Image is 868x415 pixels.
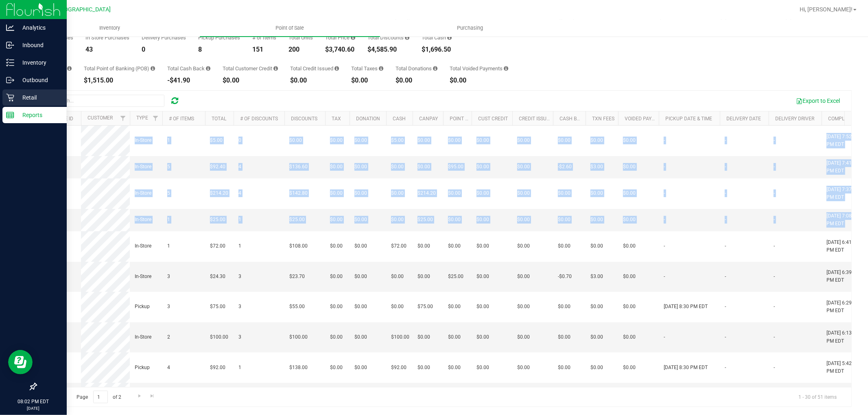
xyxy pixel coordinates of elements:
span: $214.20 [418,189,436,197]
i: Sum of the cash-back amounts from rounded-up electronic payments for all purchases in the date ra... [206,66,210,71]
span: $0.00 [418,273,430,280]
div: $0.00 [290,77,339,84]
span: - [774,303,775,311]
a: Discounts [291,116,317,122]
span: 2 [167,333,170,341]
span: $5.00 [210,137,223,144]
span: In-Store [135,242,151,250]
div: Total Price [325,35,355,40]
span: - [774,189,775,197]
span: $0.00 [590,364,603,372]
i: Sum of the total taxes for all purchases in the date range. [379,66,383,71]
span: $25.00 [418,216,433,224]
span: $0.00 [418,333,430,341]
a: # of Items [169,116,194,122]
a: Txn Fees [592,116,614,122]
span: $0.00 [477,303,489,311]
span: 3 [238,273,241,280]
a: Voided Payment [625,116,665,122]
span: $0.00 [354,333,367,341]
a: Delivery Date [726,116,761,122]
span: $25.00 [448,273,464,280]
span: $92.00 [391,364,407,372]
a: Pickup Date & Time [665,116,712,122]
span: Point of Sale [265,24,315,32]
span: $0.00 [590,303,603,311]
p: 08:02 PM EDT [4,398,63,405]
span: $0.00 [558,364,571,372]
span: $0.00 [448,137,461,144]
span: $0.00 [330,216,343,224]
span: $92.40 [210,163,225,171]
span: $0.00 [590,242,603,250]
span: $0.00 [477,137,489,144]
div: Delivery Purchases [142,35,186,40]
span: $0.00 [448,303,461,311]
span: 1 - 30 of 51 items [792,391,843,403]
span: - [774,242,775,250]
a: Filter [116,111,130,125]
span: Pickup [135,364,150,372]
span: $0.00 [391,189,404,197]
span: $0.00 [590,333,603,341]
span: -$2.60 [558,163,572,171]
span: $0.00 [517,273,530,280]
span: In-Store [135,333,151,341]
span: $0.00 [418,137,430,144]
span: 1 [238,242,241,250]
span: - [664,273,665,280]
inline-svg: Retail [6,93,14,102]
span: $0.00 [448,333,461,341]
div: Total Cash [422,35,452,40]
span: 1 [167,137,170,144]
span: - [725,137,726,144]
span: [DATE] 7:41 PM EDT [826,159,857,175]
span: [DATE] 6:13 PM EDT [826,329,857,345]
span: 1 [167,242,170,250]
span: $0.00 [517,216,530,224]
span: 5 [167,163,170,171]
div: 200 [289,46,313,53]
span: $0.00 [590,137,603,144]
p: Inbound [14,40,63,50]
span: [DATE] 6:39 PM EDT [826,269,857,284]
span: $3.00 [590,163,603,171]
span: $0.00 [623,163,636,171]
span: - [774,273,775,280]
span: In-Store [135,189,151,197]
a: Inventory [20,20,200,37]
a: Point of Banking (POB) [450,116,507,122]
inline-svg: Inbound [6,41,14,49]
span: $0.00 [418,242,430,250]
p: Reports [14,110,63,120]
p: [DATE] [4,405,63,411]
span: $0.00 [448,189,461,197]
div: Total Voided Payments [450,66,508,71]
span: $0.00 [517,189,530,197]
span: $0.00 [330,137,343,144]
a: Go to the last page [146,391,158,402]
span: $100.00 [210,333,228,341]
span: $0.00 [558,333,571,341]
div: -$41.90 [167,77,210,84]
a: Purchasing [380,20,560,37]
span: $0.00 [354,163,367,171]
a: Donation [356,116,380,122]
span: $0.00 [517,242,530,250]
div: Total Point of Banking (POB) [84,66,155,71]
span: 1 [167,216,170,224]
div: 151 [252,46,276,53]
div: Total Customer Credit [223,66,278,71]
span: $0.00 [477,163,489,171]
p: Inventory [14,58,63,67]
div: $0.00 [450,77,508,84]
span: $108.00 [289,242,308,250]
span: 3 [238,333,241,341]
span: - [725,273,726,280]
span: $214.20 [210,189,228,197]
span: -$0.70 [558,273,572,280]
span: $0.00 [330,364,343,372]
span: $0.00 [354,137,367,144]
span: $0.00 [558,242,571,250]
span: [DATE] 6:29 PM EDT [826,299,857,315]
